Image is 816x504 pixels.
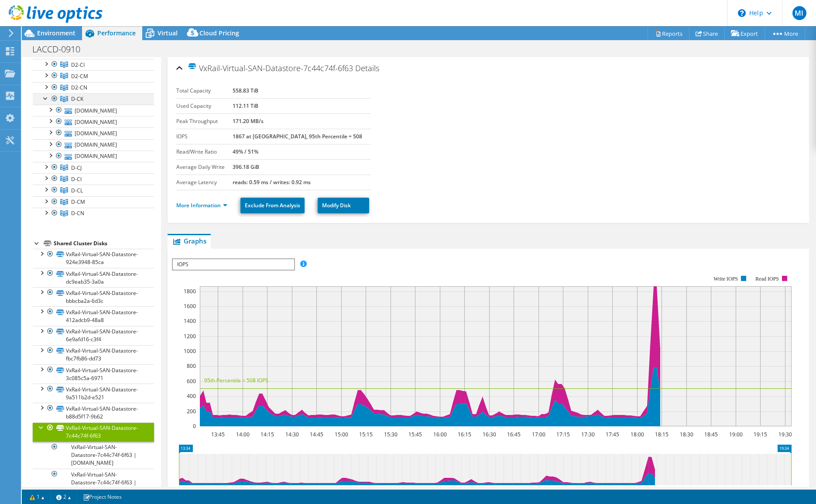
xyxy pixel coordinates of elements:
b: 112.11 TiB [233,102,258,110]
a: More [765,27,805,40]
a: VxRail-Virtual-SAN-Datastore-b88d5f17-9b62 [33,403,154,422]
a: D-CK [33,93,154,105]
span: VxRail-Virtual-SAN-Datastore-7c44c74f-6f63 [188,63,353,73]
a: VxRail-Virtual-SAN-Datastore-924e3948-85ca [33,249,154,268]
span: D2-CN [71,84,87,91]
a: VxRail-Virtual-SAN-Datastore-3c085c5a-6971 [33,364,154,384]
text: 15:15 [359,431,372,438]
a: VxRail-Virtual-SAN-Datastore-dc9eab35-3a0a [33,268,154,287]
h1: LACCD-0910 [28,45,94,54]
text: 19:30 [778,431,792,438]
label: Used Capacity [176,102,233,110]
label: Average Latency [176,178,233,187]
text: 95th Percentile = 508 IOPS [204,377,268,384]
a: D-CJ [33,162,154,173]
a: Modify Disk [318,198,369,213]
text: 15:45 [408,431,422,438]
b: 396.18 GiB [233,163,259,171]
a: VxRail-Virtual-SAN-Datastore-7c44c74f-6f63 | [DOMAIN_NAME] [33,442,154,469]
a: VxRail-Virtual-SAN-Datastore-9a511b2d-e521 [33,384,154,403]
text: 16:00 [433,431,446,438]
text: 1400 [184,317,196,325]
a: D-CM [33,196,154,208]
span: D-CI [71,175,82,183]
a: D2-CM [33,70,154,82]
a: [DOMAIN_NAME] [33,116,154,127]
span: Details [355,63,379,73]
text: 1200 [184,333,196,340]
a: D-CN [33,208,154,219]
span: D2-CM [71,72,88,80]
b: 49% / 51% [233,148,258,155]
span: D-CL [71,187,83,194]
text: 400 [187,392,196,400]
text: 0 [193,422,196,430]
text: 16:30 [482,431,496,438]
b: 171.20 MB/s [233,117,264,125]
text: 15:30 [384,431,397,438]
text: 14:00 [236,431,249,438]
div: Shared Cluster Disks [54,238,154,249]
a: [DOMAIN_NAME] [33,127,154,139]
a: Project Notes [77,491,128,502]
a: 2 [50,491,77,502]
text: 19:15 [753,431,767,438]
a: [DOMAIN_NAME] [33,151,154,162]
span: D-CJ [71,164,82,171]
a: VxRail-Virtual-SAN-Datastore-bbbcba2a-6d3c [33,287,154,306]
text: 14:30 [285,431,298,438]
a: D2-CN [33,82,154,93]
span: Performance [97,29,136,37]
label: Read/Write Ratio [176,147,233,156]
span: Cloud Pricing [199,29,239,37]
text: 800 [187,362,196,370]
text: 1000 [184,347,196,355]
text: 600 [187,377,196,385]
a: 1 [24,491,51,502]
span: D2-CI [71,61,85,69]
text: 17:15 [556,431,569,438]
label: IOPS [176,132,233,141]
a: Share [689,27,725,40]
text: 17:45 [605,431,619,438]
b: 558.83 TiB [233,87,258,94]
text: 18:15 [655,431,668,438]
text: 16:15 [457,431,471,438]
text: Write IOPS [713,276,738,282]
text: 1600 [184,302,196,310]
text: 18:45 [704,431,717,438]
a: Reports [648,27,689,40]
span: D-CM [71,198,85,206]
text: Read IOPS [755,276,779,282]
span: D-CN [71,209,84,217]
text: 14:15 [260,431,274,438]
a: Exclude From Analysis [240,198,305,213]
text: 14:45 [309,431,323,438]
span: Graphs [172,237,206,245]
text: 1800 [184,288,196,295]
span: Virtual [158,29,178,37]
label: Average Daily Write [176,163,233,171]
text: 17:30 [581,431,594,438]
text: 17:00 [531,431,545,438]
text: 16:45 [507,431,520,438]
a: VxRail-Virtual-SAN-Datastore-fbc7fb86-dd73 [33,345,154,364]
a: [DOMAIN_NAME] [33,139,154,151]
a: Export [724,27,765,40]
text: 18:30 [679,431,693,438]
a: VxRail-Virtual-SAN-Datastore-6e9afd16-c3f4 [33,326,154,345]
span: IOPS [173,259,294,270]
span: D-CK [71,95,83,103]
a: VxRail-Virtual-SAN-Datastore-7c44c74f-6f63 [33,422,154,442]
a: [DOMAIN_NAME] [33,105,154,116]
label: Total Capacity [176,86,233,95]
text: 200 [187,408,196,415]
a: D-CL [33,185,154,196]
b: 1867 at [GEOGRAPHIC_DATA], 95th Percentile = 508 [233,133,362,140]
text: 15:00 [334,431,348,438]
text: 19:00 [729,431,742,438]
label: Peak Throughput [176,117,233,126]
span: MI [792,6,806,20]
text: 18:00 [630,431,644,438]
a: More Information [176,202,227,209]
